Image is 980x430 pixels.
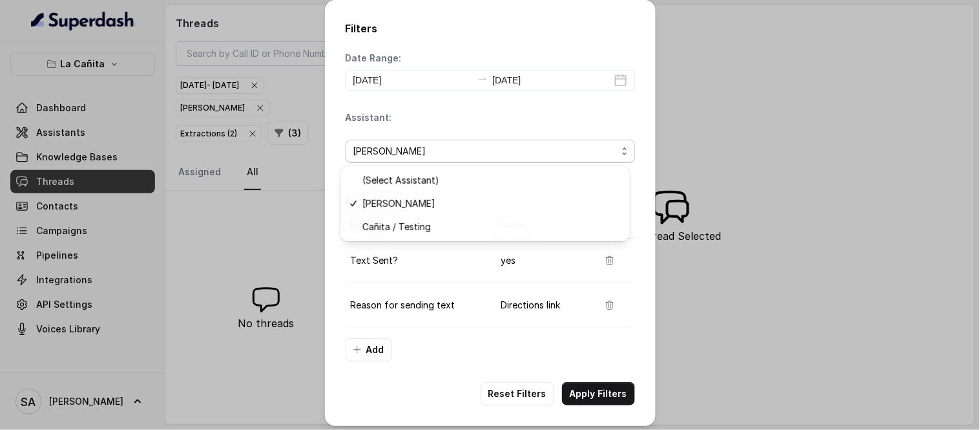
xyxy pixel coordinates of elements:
[362,219,620,235] span: Cañita / Testing
[362,173,620,188] span: (Select Assistant)
[362,196,620,211] span: [PERSON_NAME]
[346,140,635,163] button: [PERSON_NAME]
[353,144,617,159] span: [PERSON_NAME]
[340,166,630,241] div: [PERSON_NAME]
